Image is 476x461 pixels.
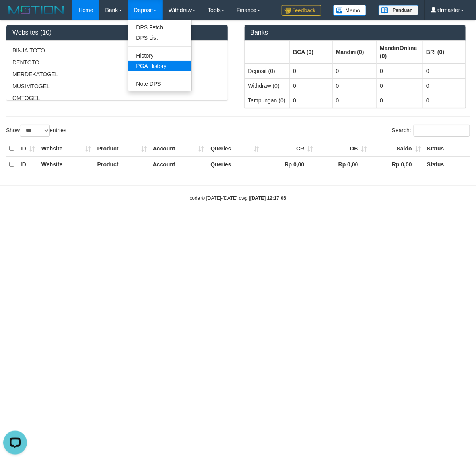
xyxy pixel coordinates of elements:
th: Saldo [370,141,424,156]
th: ID [17,141,38,156]
img: Feedback.jpg [282,5,321,16]
td: Deposit (0) [245,64,290,79]
th: Rp 0,00 [262,156,316,172]
p: BINJAITOTO [12,46,222,54]
td: 0 [377,78,423,93]
td: 0 [332,93,376,108]
th: Status [424,141,470,156]
td: 0 [290,64,333,79]
th: Product [94,156,150,172]
a: PGA History [128,61,191,71]
td: Withdraw (0) [245,78,290,93]
th: DB [316,141,370,156]
img: MOTION_logo.png [6,4,66,16]
th: Rp 0,00 [316,156,370,172]
strong: [DATE] 12:17:06 [250,195,286,201]
p: MERDEKATOGEL [12,70,222,78]
select: Showentries [20,125,50,137]
th: Queries [207,156,262,172]
h3: Banks [251,29,460,36]
th: Status [424,156,470,172]
a: DPS List [128,33,191,43]
h3: Websites (10) [12,29,222,36]
td: 0 [290,93,333,108]
th: Rp 0,00 [370,156,424,172]
a: History [128,50,191,61]
th: Group: activate to sort column ascending [377,41,423,64]
th: Group: activate to sort column ascending [245,41,290,64]
small: code © [DATE]-[DATE] dwg | [190,195,286,201]
p: MUSIMTOGEL [12,82,222,90]
a: DPS Fetch [128,22,191,33]
th: Group: activate to sort column ascending [332,41,376,64]
input: Search: [414,125,470,137]
p: OMTOGEL [12,94,222,102]
td: 0 [423,93,466,108]
img: panduan.png [379,5,418,15]
td: 0 [332,78,376,93]
th: CR [262,141,316,156]
td: 0 [377,64,423,79]
td: 0 [332,64,376,79]
th: Website [38,156,94,172]
th: Group: activate to sort column ascending [423,41,466,64]
td: Tampungan (0) [245,93,290,108]
th: Account [150,156,208,172]
th: ID [17,156,38,172]
th: Queries [207,141,262,156]
td: 0 [377,93,423,108]
img: Button%20Memo.svg [333,5,367,16]
label: Show entries [6,125,66,137]
p: DENTOTO [12,58,222,66]
th: Account [150,141,208,156]
button: Open LiveChat chat widget [3,3,27,27]
th: Product [94,141,150,156]
th: Group: activate to sort column ascending [290,41,333,64]
label: Search: [392,125,470,137]
td: 0 [423,78,466,93]
td: 0 [423,64,466,79]
th: Website [38,141,94,156]
td: 0 [290,78,333,93]
a: Note DPS [128,79,191,89]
